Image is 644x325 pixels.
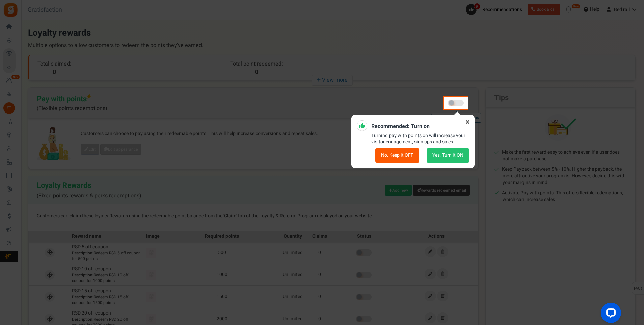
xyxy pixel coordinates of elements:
p: Turning pay with points on will increase your visitor engagement, sign ups and sales. [371,133,469,145]
h5: Recommended: Turn on [371,124,469,130]
button: Yes, Turn it ON [427,148,469,162]
button: No, Keep it OFF [375,148,419,162]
